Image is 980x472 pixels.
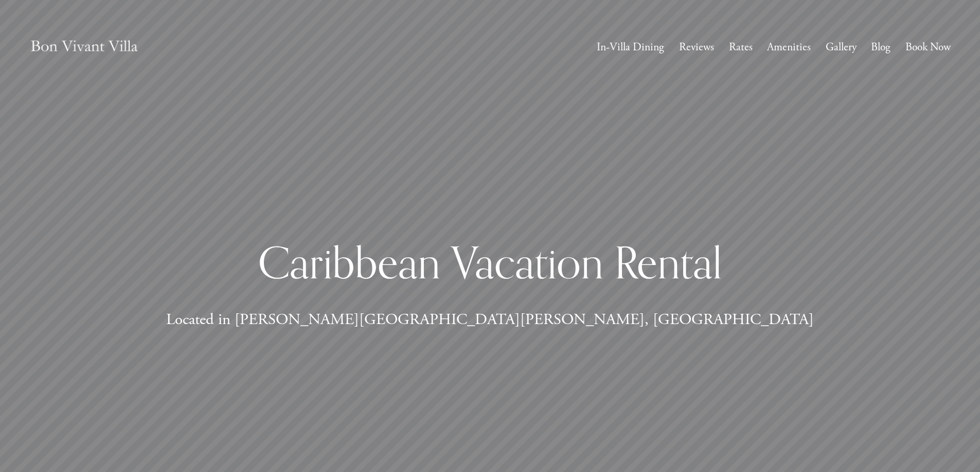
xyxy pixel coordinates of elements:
a: Book Now [905,37,951,58]
h1: Caribbean Vacation Rental [145,235,834,289]
a: Gallery [826,37,857,58]
a: In-Villa Dining [597,37,664,58]
img: Caribbean Vacation Rental | Bon Vivant Villa [29,29,139,66]
a: Reviews [679,37,714,58]
a: Amenities [767,37,811,58]
p: Located in [PERSON_NAME][GEOGRAPHIC_DATA][PERSON_NAME], [GEOGRAPHIC_DATA] [145,307,834,332]
a: Rates [729,37,753,58]
a: Blog [871,37,890,58]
